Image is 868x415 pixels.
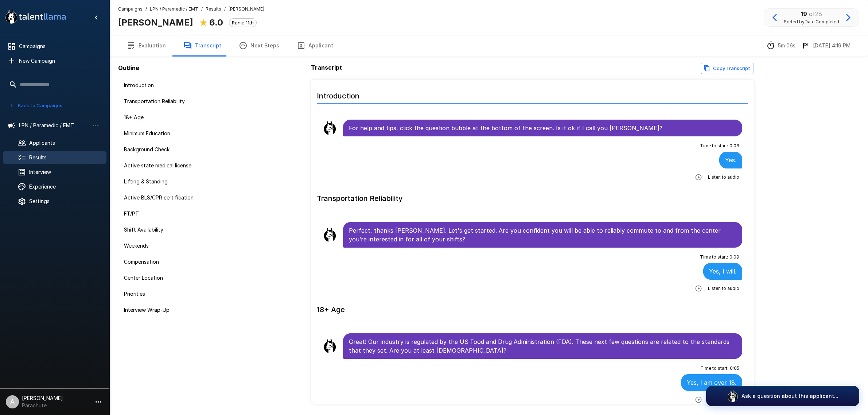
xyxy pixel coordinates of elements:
b: Transcript [311,64,342,71]
p: Yes, I will. [709,267,736,276]
span: Listen to audio [708,285,739,292]
span: of 28 [809,10,822,18]
span: / [224,5,226,13]
p: Perfect, thanks [PERSON_NAME]. Let's get started. Are you confident you will be able to reliably ... [349,226,737,244]
button: Copy transcript [701,63,754,74]
button: Next Steps [230,35,288,56]
span: 0 : 09 [729,253,739,261]
img: llama_clean.png [323,228,337,242]
div: The date and time when the interview was completed [801,41,851,50]
p: Ask a question about this applicant... [742,392,838,400]
span: Time to start : [700,142,728,150]
img: llama_clean.png [323,121,337,135]
img: llama_clean.png [323,339,337,353]
u: LPN / Paramedic / EMT [150,6,198,12]
span: Rank: 11th [229,20,256,26]
button: Evaluation [118,35,175,56]
img: logo_glasses@2x.png [727,390,739,402]
span: Sorted by Date Completed [784,18,839,26]
b: 19 [801,10,807,18]
span: 0 : 06 [729,142,739,150]
span: 0 : 05 [730,365,739,372]
button: Ask a question about this applicant... [706,386,859,406]
h6: Transportation Reliability [317,187,748,206]
h6: Introduction [317,84,748,104]
p: For help and tips, click the question bubble at the bottom of the screen. Is it ok if I call you ... [349,124,737,132]
h6: 18+ Age [317,298,748,317]
p: Yes. [725,156,736,164]
div: The time between starting and completing the interview [766,41,795,50]
u: Results [206,6,221,12]
p: Yes, I am over 18. [687,378,736,387]
button: Transcript [175,35,230,56]
span: Listen to audio [708,174,739,181]
span: / [145,5,147,13]
button: Applicant [288,35,342,56]
p: Great! Our industry is regulated by the US Food and Drug Administration (FDA). These next few que... [349,337,737,355]
b: [PERSON_NAME] [118,17,193,28]
span: / [201,5,203,13]
u: Campaigns [118,6,143,12]
b: 6.0 [209,17,223,28]
p: [DATE] 4:19 PM [813,42,851,49]
span: [PERSON_NAME] [229,5,264,13]
span: Time to start : [700,365,728,372]
p: 5m 06s [778,42,795,49]
span: Time to start : [700,253,728,261]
